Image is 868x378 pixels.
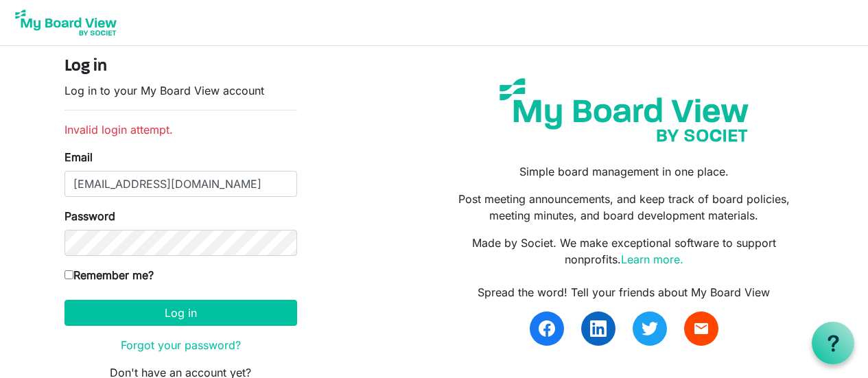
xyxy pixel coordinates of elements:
[590,320,607,337] img: linkedin.svg
[444,163,804,180] p: Simple board management in one place.
[64,208,115,224] label: Password
[64,82,297,99] p: Log in to your My Board View account
[64,57,297,77] h4: Log in
[444,284,804,300] div: Spread the word! Tell your friends about My Board View
[444,235,804,268] p: Made by Societ. We make exceptional software to support nonprofits.
[11,5,121,40] img: My Board View Logo
[489,68,759,152] img: my-board-view-societ.svg
[64,267,154,283] label: Remember me?
[621,252,683,266] a: Learn more.
[121,338,241,352] a: Forgot your password?
[539,320,555,337] img: facebook.svg
[64,121,297,138] li: Invalid login attempt.
[684,311,718,346] a: email
[64,270,73,279] input: Remember me?
[642,320,658,337] img: twitter.svg
[64,300,297,326] button: Log in
[444,191,804,224] p: Post meeting announcements, and keep track of board policies, meeting minutes, and board developm...
[693,320,709,337] span: email
[64,149,93,165] label: Email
